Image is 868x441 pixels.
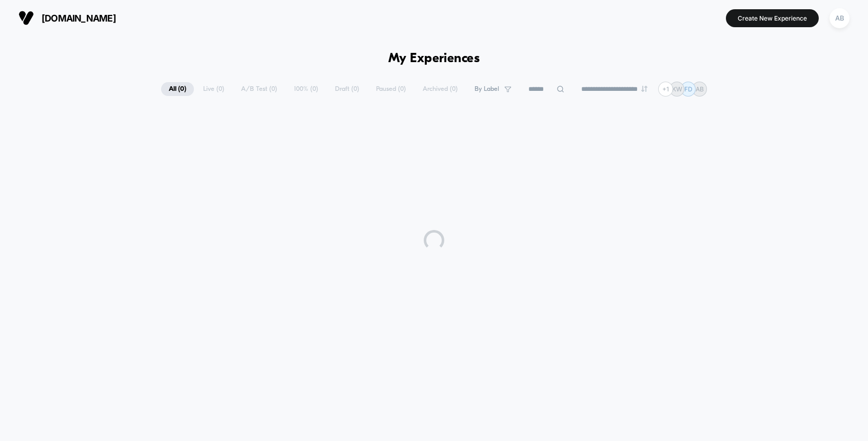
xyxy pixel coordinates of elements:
img: end [641,86,647,92]
img: Visually logo [18,10,34,26]
span: [DOMAIN_NAME] [42,13,116,24]
button: [DOMAIN_NAME] [15,10,119,26]
p: FD [684,85,693,93]
div: AB [830,8,850,28]
p: AB [696,85,704,93]
span: All ( 0 ) [161,82,194,96]
div: + 1 [658,82,673,97]
span: By Label [475,85,499,93]
p: KW [672,85,682,93]
button: Create New Experience [726,9,819,27]
button: AB [826,8,853,29]
h1: My Experiences [388,51,480,66]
